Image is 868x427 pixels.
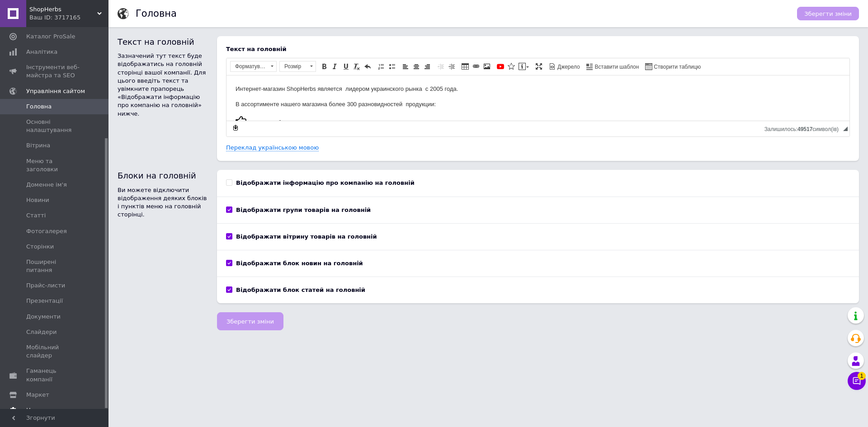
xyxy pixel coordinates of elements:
span: 49517 [797,126,812,132]
a: Збільшити відступ [447,61,457,71]
span: Мобільний слайдер [26,343,84,360]
a: Форматування [230,61,277,72]
span: Презентації [26,297,63,305]
div: Ваш ID: 3717165 [29,14,108,22]
h2: Текст на головній [118,36,208,47]
p: Интернет-магазин ShopHerbs является лидером украинского рынка с 2005 года. [9,9,614,19]
a: Переклад українською мовою [226,144,319,151]
b: Відображати блок новин на головній [236,260,363,267]
a: Розмір [279,61,316,72]
span: Вітрина [26,141,50,150]
a: Вставити/видалити маркований список [387,61,397,71]
span: Гаманець компанії [26,367,84,383]
span: Статті [26,211,46,220]
a: Додати відео з YouTube [495,61,505,71]
a: Повернути (Ctrl+Z) [363,61,373,71]
a: Створити таблицю [644,61,702,71]
span: ShopHerbs [29,5,97,14]
a: Видалити форматування [352,61,362,71]
span: Каталог ProSale [26,33,75,41]
b: Відображати блок статей на головній [236,286,365,293]
a: Зображення [482,61,492,71]
span: Управління сайтом [26,87,85,95]
a: Вставити/видалити нумерований список [376,61,386,71]
a: Зробити резервну копію зараз [231,123,241,133]
span: 1 [858,372,866,380]
b: Відображати інформацію про компанію на головній [236,179,415,186]
b: Відображати групи товарів на головній [236,206,371,213]
span: Меню та заголовки [26,157,84,174]
span: Створити таблицю [652,63,701,71]
a: Вставити повідомлення [517,61,530,71]
h1: Головна [136,8,177,19]
h2: Блоки на головній [118,170,208,181]
a: По центру [411,61,421,71]
span: Вставити шаблон [594,63,639,71]
p: Травяные сборы [9,40,614,52]
span: Інструменти веб-майстра та SEO [26,63,84,80]
span: Потягніть для зміни розмірів [843,127,848,131]
a: Джерело [547,61,581,71]
div: Кiлькiсть символiв [764,124,843,132]
span: Слайдери [26,328,57,336]
div: Текст на головній [226,45,850,53]
a: По правому краю [422,61,432,71]
iframe: Редактор, 55166536-54A2-439B-B028-A15776DEB0FB [226,75,849,121]
span: Прайс-листи [26,282,65,290]
span: Основні налаштування [26,118,84,134]
span: Налаштування [26,406,72,414]
button: Чат з покупцем1 [848,372,866,390]
a: Таблиця [460,61,470,71]
span: Розмір [280,61,307,71]
a: Жирний (Ctrl+B) [319,61,329,71]
p: Ви можете відключити відображення деяких блоків і пунктів меню на головній сторінці. [118,186,208,219]
a: По лівому краю [401,61,410,71]
span: Головна [26,103,52,111]
span: Сторінки [26,243,54,251]
b: Відображати вітрину товарів на головній [236,233,377,240]
a: Вставити шаблон [585,61,641,71]
p: Зазначений тут текст буде відображатись на головній сторінці вашої компанії. Для цього введіть те... [118,52,208,118]
a: Вставити/Редагувати посилання (Ctrl+L) [471,61,481,71]
a: Підкреслений (Ctrl+U) [341,61,351,71]
p: В ассортименте нашего магазина более 300 разновидностей продукции: [9,24,614,34]
a: Зменшити відступ [436,61,446,71]
span: Форматування [231,61,268,71]
a: Курсив (Ctrl+I) [330,61,340,71]
span: Аналітика [26,48,57,56]
span: Джерело [556,63,580,71]
span: Доменне ім'я [26,181,67,189]
body: Редактор, 55166536-54A2-439B-B028-A15776DEB0FB [9,9,614,252]
a: Вставити іконку [506,61,516,71]
span: Поширені питання [26,258,84,274]
span: Маркет [26,391,49,399]
span: Документи [26,313,61,321]
span: Новини [26,196,49,204]
a: Максимізувати [534,61,544,71]
span: Фотогалерея [26,227,67,235]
